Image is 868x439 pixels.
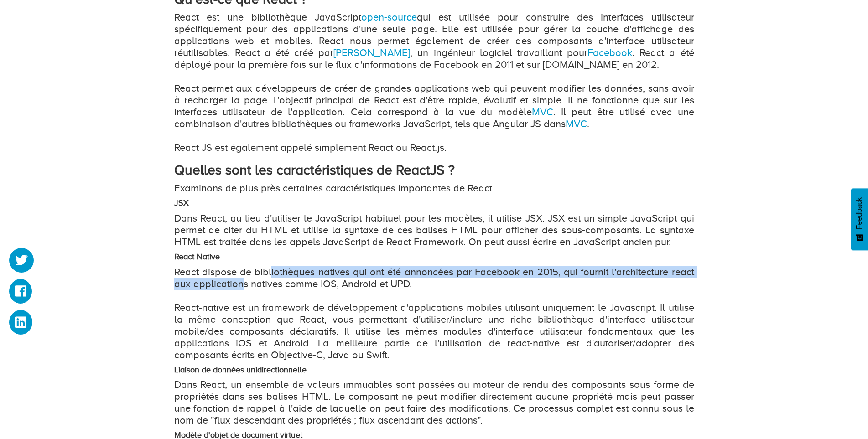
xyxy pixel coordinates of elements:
a: open-source [361,11,417,23]
strong: Liaison de données unidirectionnelle [174,365,307,374]
iframe: Drift Widget Chat Window [680,299,863,399]
span: Feedback [855,197,863,229]
button: Feedback - Afficher l’enquête [851,188,868,250]
a: [PERSON_NAME] [333,47,410,58]
a: MVC [566,118,587,129]
p: Dans React, un ensemble de valeurs immuables sont passées au moteur de rendu des composants sous ... [174,379,694,426]
strong: JSX [174,198,189,207]
a: MVC [532,106,553,118]
p: React est une bibliothèque JavaScript qui est utilisée pour construire des interfaces utilisateur... [174,11,694,154]
p: Dans React, au lieu d'utiliser le JavaScript habituel pour les modèles, il utilise JSX. JSX est u... [174,212,694,248]
strong: Quelles sont les caractéristiques de ReactJS ? [174,162,455,178]
p: React dispose de bibliothèques natives qui ont été annoncées par Facebook en 2015, qui fournit l'... [174,266,694,361]
p: Examinons de plus près certaines caractéristiques importantes de React. [174,182,694,194]
iframe: Drift Widget Chat Controller [822,393,857,428]
strong: React Native [174,252,220,261]
a: Facebook [587,47,632,58]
